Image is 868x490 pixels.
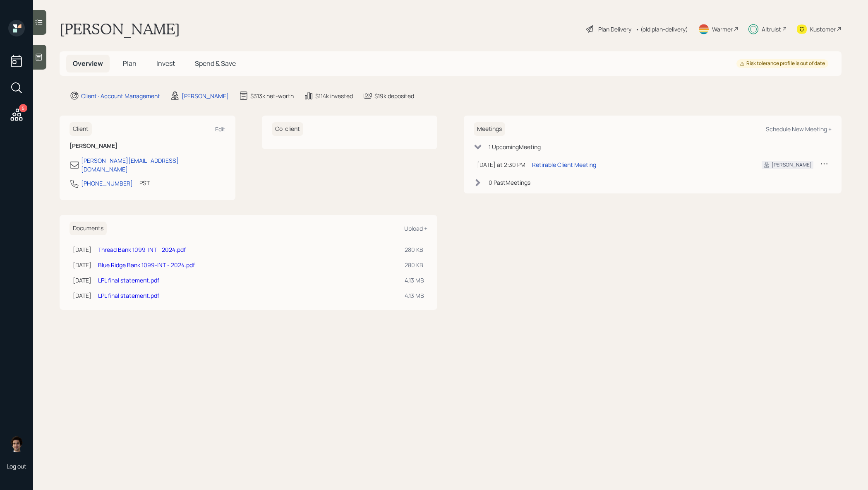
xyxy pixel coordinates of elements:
[98,246,186,253] a: Thread Bank 1099-INT - 2024.pdf
[810,25,836,34] div: Kustomer
[81,156,225,174] div: [PERSON_NAME][EMAIL_ADDRESS][DOMAIN_NAME]
[315,92,353,100] div: $114k invested
[740,60,825,67] div: Risk tolerance profile is out of date
[477,160,525,169] div: [DATE] at 2:30 PM
[98,261,195,269] a: Blue Ridge Bank 1099-INT - 2024.pdf
[635,25,688,34] div: • (old plan-delivery)
[60,20,180,38] h1: [PERSON_NAME]
[81,92,160,100] div: Client · Account Management
[81,179,133,188] div: [PHONE_NUMBER]
[70,222,107,235] h6: Documents
[156,59,175,68] span: Invest
[73,261,91,269] div: [DATE]
[7,462,26,470] div: Log out
[195,59,236,68] span: Spend & Save
[474,122,505,136] h6: Meetings
[250,92,294,100] div: $313k net-worth
[70,142,225,150] h6: [PERSON_NAME]
[272,122,303,136] h6: Co-client
[762,25,781,34] div: Altruist
[772,161,812,169] div: [PERSON_NAME]
[766,125,832,133] div: Schedule New Meeting +
[73,276,91,285] div: [DATE]
[73,291,91,300] div: [DATE]
[405,291,424,300] div: 4.13 MB
[405,261,424,269] div: 280 KB
[98,276,159,284] a: LPL final statement.pdf
[215,125,225,133] div: Edit
[598,25,631,34] div: Plan Delivery
[73,245,91,254] div: [DATE]
[19,104,27,112] div: 5
[374,92,414,100] div: $19k deposited
[489,178,530,187] div: 0 Past Meeting s
[123,59,137,68] span: Plan
[532,160,596,169] div: Retirable Client Meeting
[404,224,427,232] div: Upload +
[98,292,159,299] a: LPL final statement.pdf
[489,142,541,151] div: 1 Upcoming Meeting
[70,122,92,136] h6: Client
[182,92,229,100] div: [PERSON_NAME]
[712,25,733,34] div: Warmer
[8,436,25,452] img: harrison-schaefer-headshot-2.png
[73,59,103,68] span: Overview
[139,179,150,187] div: PST
[405,276,424,285] div: 4.13 MB
[405,245,424,254] div: 280 KB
